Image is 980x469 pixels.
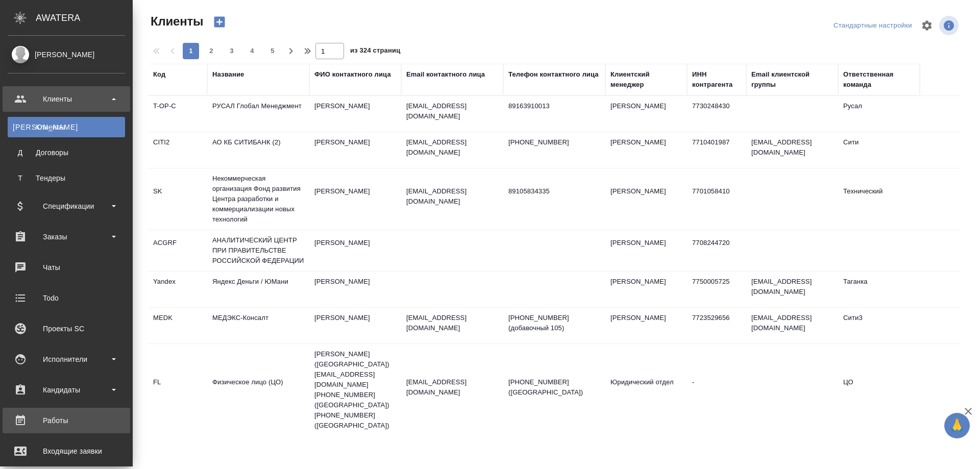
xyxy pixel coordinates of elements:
[224,43,240,59] button: 3
[8,199,125,214] div: Спецификации
[148,132,207,168] td: CITI2
[264,43,281,59] button: 5
[915,13,939,38] span: Настроить таблицу
[153,69,165,80] div: Код
[508,137,600,147] p: [PHONE_NUMBER]
[687,132,746,168] td: 7710401987
[309,271,401,307] td: [PERSON_NAME]
[508,101,600,111] p: 89163910013
[8,260,125,275] div: Чаты
[508,377,600,398] p: [PHONE_NUMBER] ([GEOGRAPHIC_DATA])
[8,382,125,398] div: Кандидаты
[3,408,130,433] a: Работы
[148,233,207,268] td: ACGRF
[692,69,741,90] div: ИНН контрагента
[838,372,920,408] td: ЦО
[314,69,391,80] div: ФИО контактного лица
[8,91,125,107] div: Клиенты
[13,147,120,158] div: Договоры
[36,8,133,28] div: AWATERA
[406,69,485,80] div: Email контактного лица
[746,308,838,343] td: [EMAIL_ADDRESS][DOMAIN_NAME]
[8,168,125,188] a: ТТендеры
[746,271,838,307] td: [EMAIL_ADDRESS][DOMAIN_NAME]
[687,181,746,217] td: 7701058410
[148,96,207,132] td: T-OP-C
[687,271,746,307] td: 7750005725
[8,352,125,367] div: Исполнители
[309,233,401,268] td: [PERSON_NAME]
[350,44,400,59] span: из 324 страниц
[831,18,915,34] div: split button
[8,49,125,60] div: [PERSON_NAME]
[309,181,401,217] td: [PERSON_NAME]
[8,229,125,244] div: Заказы
[605,271,687,307] td: [PERSON_NAME]
[264,46,281,56] span: 5
[838,181,920,217] td: Технический
[207,13,232,31] button: Создать
[605,372,687,408] td: Юридический отдел
[605,132,687,168] td: [PERSON_NAME]
[8,413,125,428] div: Работы
[939,16,961,35] span: Посмотреть информацию
[148,308,207,343] td: MEDK
[838,96,920,132] td: Русал
[309,308,401,343] td: [PERSON_NAME]
[687,372,746,408] td: -
[406,101,498,121] p: [EMAIL_ADDRESS][DOMAIN_NAME]
[838,271,920,307] td: Таганка
[148,181,207,217] td: SK
[309,96,401,132] td: [PERSON_NAME]
[3,285,130,311] a: Todo
[148,13,203,30] span: Клиенты
[203,43,219,59] button: 2
[948,415,966,436] span: 🙏
[207,372,309,408] td: Физическое лицо (ЦО)
[838,132,920,168] td: Сити
[8,290,125,306] div: Todo
[244,43,260,59] button: 4
[309,132,401,168] td: [PERSON_NAME]
[508,313,600,333] p: [PHONE_NUMBER] (добавочный 105)
[3,316,130,341] a: Проекты SC
[687,233,746,268] td: 7708244720
[8,321,125,336] div: Проекты SC
[3,438,130,464] a: Входящие заявки
[207,271,309,307] td: Яндекс Деньги / ЮМани
[207,230,309,271] td: АНАЛИТИЧЕСКИЙ ЦЕНТР ПРИ ПРАВИТЕЛЬСТВЕ РОССИЙСКОЙ ФЕДЕРАЦИИ
[212,69,244,80] div: Название
[8,443,125,459] div: Входящие заявки
[406,377,498,398] p: [EMAIL_ADDRESS][DOMAIN_NAME]
[148,372,207,408] td: FL
[687,308,746,343] td: 7723529656
[746,132,838,168] td: [EMAIL_ADDRESS][DOMAIN_NAME]
[13,173,120,183] div: Тендеры
[605,181,687,217] td: [PERSON_NAME]
[13,122,120,132] div: Клиенты
[406,313,498,333] p: [EMAIL_ADDRESS][DOMAIN_NAME]
[224,46,240,56] span: 3
[605,308,687,343] td: [PERSON_NAME]
[3,255,130,280] a: Чаты
[207,132,309,168] td: АО КБ СИТИБАНК (2)
[605,233,687,268] td: [PERSON_NAME]
[8,142,125,163] a: ДДоговоры
[605,96,687,132] td: [PERSON_NAME]
[8,117,125,137] a: [PERSON_NAME]Клиенты
[207,308,309,343] td: МЕДЭКС-Консалт
[207,96,309,132] td: РУСАЛ Глобал Менеджмент
[406,137,498,158] p: [EMAIL_ADDRESS][DOMAIN_NAME]
[508,186,600,196] p: 89105834335
[148,271,207,307] td: Yandex
[838,308,920,343] td: Сити3
[687,96,746,132] td: 7730248430
[751,69,833,90] div: Email клиентской группы
[207,168,309,230] td: Некоммерческая организация Фонд развития Центра разработки и коммерциализации новых технологий
[309,344,401,436] td: [PERSON_NAME] ([GEOGRAPHIC_DATA]) [EMAIL_ADDRESS][DOMAIN_NAME] [PHONE_NUMBER] ([GEOGRAPHIC_DATA])...
[610,69,682,90] div: Клиентский менеджер
[244,46,260,56] span: 4
[203,46,219,56] span: 2
[406,186,498,207] p: [EMAIL_ADDRESS][DOMAIN_NAME]
[843,69,915,90] div: Ответственная команда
